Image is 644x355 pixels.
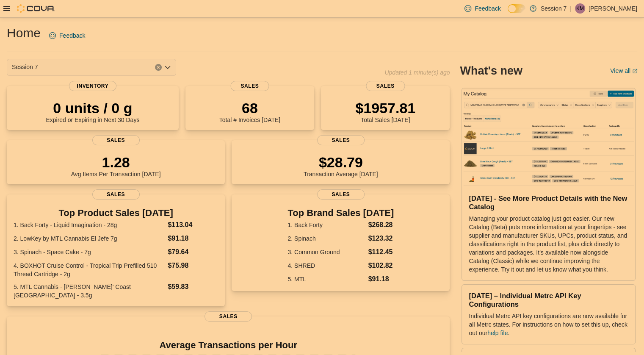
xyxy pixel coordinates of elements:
[14,340,443,350] h4: Average Transactions per Hour
[589,3,637,14] p: [PERSON_NAME]
[46,100,139,116] p: 0 units / 0 g
[487,330,508,336] a: help file
[368,220,394,230] dd: $268.28
[12,62,38,72] span: Session 7
[287,221,365,229] dt: 1. Back Forty
[14,208,218,218] h3: Top Product Sales [DATE]
[168,247,218,257] dd: $79.64
[14,248,164,256] dt: 3. Spinach - Space Cake - 7g
[508,4,525,13] input: Dark Mode
[610,67,637,74] a: View allExternal link
[71,154,161,177] div: Avg Items Per Transaction [DATE]
[71,154,161,171] p: 1.28
[14,283,164,300] dt: 5. MTL Cannabis - [PERSON_NAME]' Coast [GEOGRAPHIC_DATA] - 3.5g
[14,221,164,229] dt: 1. Back Forty - Liquid Imagination - 28g
[575,3,585,14] div: Kate McCarthy
[17,4,55,13] img: Cova
[168,282,218,292] dd: $59.83
[317,135,365,145] span: Sales
[570,3,572,14] p: |
[355,100,415,123] div: Total Sales [DATE]
[469,291,628,308] h3: [DATE] – Individual Metrc API Key Configurations
[366,81,405,91] span: Sales
[168,261,218,271] dd: $75.98
[368,233,394,244] dd: $123.32
[469,214,628,274] p: Managing your product catalog just got easier. Our new Catalog (Beta) puts more information at yo...
[155,64,162,71] button: Clear input
[168,233,218,244] dd: $91.18
[14,261,164,278] dt: 4. BOXHOT Cruise Control - Tropical Trip Prefilled 510 Thread Cartridge - 2g
[287,208,394,218] h3: Top Brand Sales [DATE]
[368,247,394,257] dd: $112.45
[7,25,41,42] h1: Home
[368,274,394,284] dd: $91.18
[230,81,269,91] span: Sales
[219,100,280,116] p: 68
[59,31,85,40] span: Feedback
[14,234,164,243] dt: 2. LowKey by MTL Cannabis El Jefe 7g
[632,69,637,74] svg: External link
[576,3,584,14] span: KM
[287,275,365,283] dt: 5. MTL
[541,3,567,14] p: Session 7
[304,154,378,171] p: $28.79
[92,135,140,145] span: Sales
[168,220,218,230] dd: $113.04
[92,189,140,200] span: Sales
[475,4,500,13] span: Feedback
[469,312,628,337] p: Individual Metrc API key configurations are now available for all Metrc states. For instructions ...
[164,64,171,71] button: Open list of options
[69,81,116,91] span: Inventory
[287,234,365,243] dt: 2. Spinach
[355,100,415,116] p: $1957.81
[469,194,628,211] h3: [DATE] - See More Product Details with the New Catalog
[287,261,365,270] dt: 4. SHRED
[304,154,378,177] div: Transaction Average [DATE]
[317,189,365,200] span: Sales
[508,13,508,14] span: Dark Mode
[287,248,365,256] dt: 3. Common Ground
[219,100,280,123] div: Total # Invoices [DATE]
[46,27,88,44] a: Feedback
[205,311,252,322] span: Sales
[384,69,450,76] p: Updated 1 minute(s) ago
[368,261,394,271] dd: $102.82
[46,100,139,123] div: Expired or Expiring in Next 30 Days
[460,64,522,78] h2: What's new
